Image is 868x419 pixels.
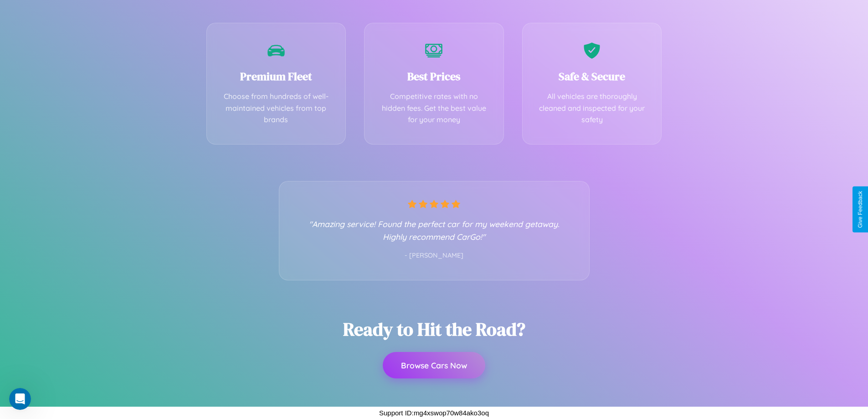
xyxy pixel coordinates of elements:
[9,388,31,410] iframe: Intercom live chat
[378,69,490,84] h3: Best Prices
[298,250,571,262] p: - [PERSON_NAME]
[378,91,490,126] p: Competitive rates with no hidden fees. Get the best value for your money
[379,407,489,419] p: Support ID: mg4xswop70w84ako3oq
[221,91,332,126] p: Choose from hundreds of well-maintained vehicles from top brands
[298,217,571,243] p: "Amazing service! Found the perfect car for my weekend getaway. Highly recommend CarGo!"
[221,69,332,84] h3: Premium Fleet
[343,317,525,341] h2: Ready to Hit the Road?
[536,69,648,84] h3: Safe & Secure
[536,91,648,126] p: All vehicles are thoroughly cleaned and inspected for your safety
[857,191,863,228] div: Give Feedback
[383,352,485,378] button: Browse Cars Now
